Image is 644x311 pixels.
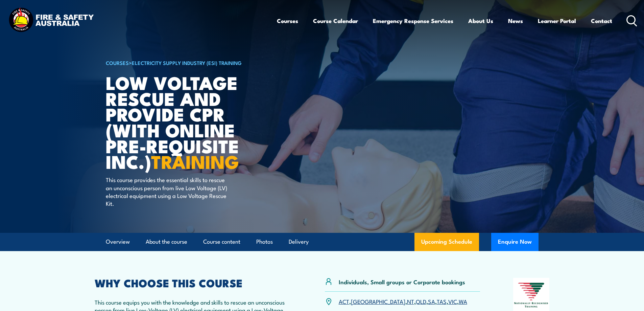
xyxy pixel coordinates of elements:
a: Overview [106,233,130,251]
button: Enquire Now [491,233,539,251]
h6: > [106,59,273,67]
p: , , , , , , , [339,297,467,305]
a: VIC [448,297,457,305]
a: Course content [203,233,240,251]
a: Emergency Response Services [373,12,453,30]
a: Courses [277,12,298,30]
h1: Low Voltage Rescue and Provide CPR (with online Pre-requisite inc.) [106,74,273,169]
h2: WHY CHOOSE THIS COURSE [95,278,292,287]
a: About the course [146,233,187,251]
a: WA [459,297,467,305]
a: Photos [256,233,273,251]
p: Individuals, Small groups or Corporate bookings [339,278,465,286]
a: QLD [416,297,426,305]
a: News [508,12,523,30]
a: Course Calendar [313,12,358,30]
a: SA [428,297,435,305]
a: About Us [468,12,493,30]
a: Contact [591,12,612,30]
a: COURSES [106,59,129,66]
a: ACT [339,297,349,305]
p: This course provides the essential skills to rescue an unconscious person from live Low Voltage (... [106,176,229,207]
a: Upcoming Schedule [414,233,479,251]
a: [GEOGRAPHIC_DATA] [351,297,405,305]
a: NT [407,297,414,305]
a: Electricity Supply Industry (ESI) Training [132,59,242,66]
strong: TRAINING [151,147,239,175]
a: TAS [437,297,447,305]
a: Delivery [289,233,309,251]
a: Learner Portal [538,12,576,30]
